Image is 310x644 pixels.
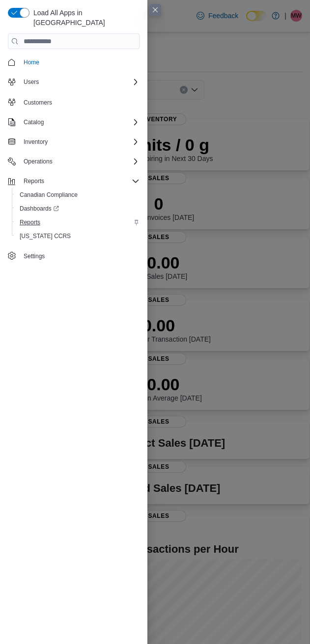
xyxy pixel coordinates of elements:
[4,249,143,263] button: Settings
[8,51,140,265] nav: Complex example
[24,58,39,66] span: Home
[12,229,143,243] button: [US_STATE] CCRS
[20,56,43,68] a: Home
[20,76,140,88] span: Users
[16,203,63,215] a: Dashboards
[20,156,56,167] button: Operations
[16,189,140,201] span: Canadian Compliance
[16,230,75,242] a: [US_STATE] CCRS
[4,135,143,149] button: Inventory
[24,177,44,185] span: Reports
[16,203,140,215] span: Dashboards
[20,156,140,167] span: Operations
[24,99,52,107] span: Customers
[24,118,44,126] span: Catalog
[24,158,53,165] span: Operations
[12,215,143,229] button: Reports
[20,56,140,68] span: Home
[29,8,140,27] span: Load All Apps in [GEOGRAPHIC_DATA]
[20,232,71,240] span: [US_STATE] CCRS
[16,216,44,228] a: Reports
[20,116,48,128] button: Catalog
[4,115,143,129] button: Catalog
[24,252,45,260] span: Settings
[24,138,48,146] span: Inventory
[20,175,140,187] span: Reports
[20,191,78,199] span: Canadian Compliance
[16,189,82,201] a: Canadian Compliance
[20,205,59,213] span: Dashboards
[149,4,161,16] button: Close this dialog
[20,116,140,128] span: Catalog
[20,136,52,148] button: Inventory
[20,76,43,88] button: Users
[12,202,143,215] a: Dashboards
[20,250,49,262] a: Settings
[20,250,140,262] span: Settings
[20,96,140,108] span: Customers
[20,175,48,187] button: Reports
[4,95,143,109] button: Customers
[20,218,40,226] span: Reports
[4,75,143,89] button: Users
[4,174,143,188] button: Reports
[4,155,143,168] button: Operations
[20,136,140,148] span: Inventory
[16,230,140,242] span: Washington CCRS
[16,216,140,228] span: Reports
[20,97,56,108] a: Customers
[4,55,143,69] button: Home
[12,188,143,202] button: Canadian Compliance
[24,78,39,86] span: Users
